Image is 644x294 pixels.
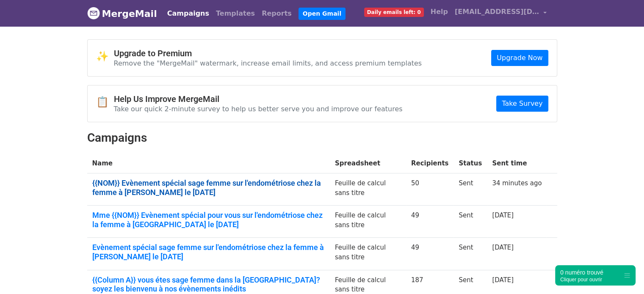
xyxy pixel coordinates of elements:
[330,238,406,270] td: Feuille de calcul sans titre
[496,96,548,112] a: Take Survey
[330,206,406,238] td: Feuille de calcul sans titre
[361,3,427,20] a: Daily emails left: 0
[602,253,644,294] iframe: Chat Widget
[87,7,100,19] img: MergeMail logo
[330,154,406,173] th: Spreadsheet
[92,179,325,197] a: {{NOM}} Evènement spécial sage femme sur l'endométriose chez la femme à [PERSON_NAME] le [DATE]
[114,48,422,58] h4: Upgrade to Premium
[87,154,330,173] th: Name
[406,154,454,173] th: Recipients
[330,173,406,206] td: Feuille de calcul sans titre
[114,104,403,113] p: Take our quick 2-minute survey to help us better serve you and improve our features
[406,173,454,206] td: 50
[453,173,487,206] td: Sent
[92,275,325,294] a: {{Column A}} vous étes sage femme dans la [GEOGRAPHIC_DATA]? soyez les bienvenu à nos évènements ...
[406,206,454,238] td: 49
[258,5,295,22] a: Reports
[453,206,487,238] td: Sent
[453,238,487,270] td: Sent
[491,50,548,66] a: Upgrade Now
[427,3,451,20] a: Help
[492,276,514,284] a: [DATE]
[96,50,114,63] span: ✨
[487,154,547,173] th: Sent time
[92,243,325,261] a: Evènement spécial sage femme sur l'endométriose chez la femme à [PERSON_NAME] le [DATE]
[406,238,454,270] td: 49
[451,3,550,23] a: [EMAIL_ADDRESS][DOMAIN_NAME]
[87,5,157,22] a: MergeMail
[213,5,258,22] a: Templates
[114,59,422,68] p: Remove the "MergeMail" watermark, increase email limits, and access premium templates
[453,154,487,173] th: Status
[492,244,514,251] a: [DATE]
[164,5,213,22] a: Campaigns
[114,94,403,104] h4: Help Us Improve MergeMail
[87,131,557,145] h2: Campaigns
[492,179,542,187] a: 34 minutes ago
[92,211,325,229] a: Mme {{NOM}} Evènement spécial pour vous sur l'endométriose chez la femme à [GEOGRAPHIC_DATA] le [...
[455,7,539,17] span: [EMAIL_ADDRESS][DOMAIN_NAME]
[96,96,114,108] span: 📋
[364,8,424,17] span: Daily emails left: 0
[299,8,345,20] a: Open Gmail
[602,253,644,294] div: Widget de chat
[492,212,514,219] a: [DATE]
